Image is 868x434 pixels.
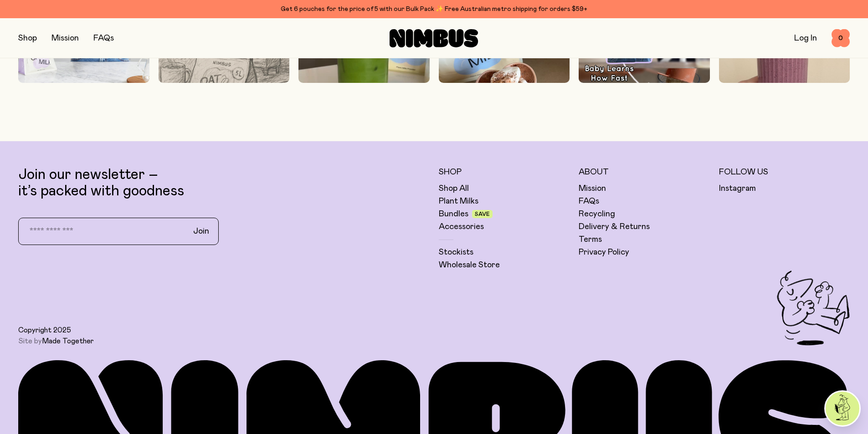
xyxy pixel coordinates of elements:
a: Delivery & Returns [579,221,650,232]
span: Join [193,226,209,237]
a: Accessories [439,221,484,232]
a: Stockists [439,247,473,258]
button: Join [186,222,216,241]
a: Mission [579,183,606,194]
a: Terms [579,234,602,245]
a: Log In [794,34,817,42]
h5: About [579,167,710,178]
a: Made Together [42,337,94,345]
a: Recycling [579,209,615,220]
span: Copyright 2025 [18,326,71,335]
a: FAQs [93,34,114,42]
h5: Follow Us [719,167,850,178]
button: 0 [832,29,850,47]
a: FAQs [579,196,599,207]
img: agent [826,392,859,425]
a: Privacy Policy [579,247,629,258]
a: Plant Milks [439,196,478,207]
h5: Shop [439,167,570,178]
a: Bundles [439,209,468,220]
div: Get 6 pouches for the price of 5 with our Bulk Pack ✨ Free Australian metro shipping for orders $59+ [18,4,850,15]
a: Wholesale Store [439,260,500,271]
p: Join our newsletter – it’s packed with goodness [18,167,430,199]
a: Shop All [439,183,469,194]
a: Instagram [719,183,756,194]
span: Site by [18,337,94,346]
a: Mission [51,34,79,42]
span: Save [475,211,490,217]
